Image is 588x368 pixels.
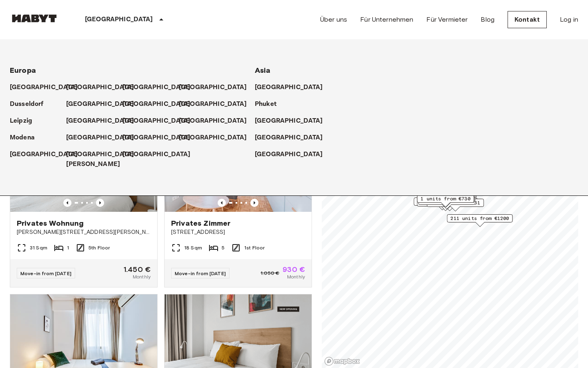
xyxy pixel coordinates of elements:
[244,244,265,251] span: 1st Floor
[481,15,494,25] a: Blog
[66,150,134,169] p: [GEOGRAPHIC_DATA][PERSON_NAME]
[255,99,285,109] a: Phuket
[179,133,247,143] p: [GEOGRAPHIC_DATA]
[30,244,47,251] span: 31 Sqm
[89,244,110,251] span: 5th Floor
[133,273,151,280] span: Monthly
[66,133,134,143] p: [GEOGRAPHIC_DATA]
[261,269,279,277] span: 1.050 €
[17,218,84,228] span: Privates Wohnung
[255,66,271,75] span: Asia
[255,150,331,159] a: [GEOGRAPHIC_DATA]
[10,116,40,126] a: Leipzig
[10,83,78,92] p: [GEOGRAPHIC_DATA]
[122,116,199,126] a: [GEOGRAPHIC_DATA]
[426,15,468,25] a: Für Vermieter
[10,99,52,109] a: Dusseldorf
[122,150,199,159] a: [GEOGRAPHIC_DATA]
[417,195,474,207] div: Map marker
[324,357,360,366] a: Mapbox logo
[218,199,226,207] button: Previous image
[171,218,230,228] span: Privates Zimmer
[96,199,104,207] button: Previous image
[10,66,36,75] span: Europa
[179,83,255,92] a: [GEOGRAPHIC_DATA]
[66,116,134,126] p: [GEOGRAPHIC_DATA]
[10,83,86,92] a: [GEOGRAPHIC_DATA]
[560,15,578,25] a: Log in
[508,11,547,28] a: Kontakt
[255,116,323,126] p: [GEOGRAPHIC_DATA]
[10,14,59,22] img: Habyt
[287,273,305,280] span: Monthly
[66,83,143,92] a: [GEOGRAPHIC_DATA]
[179,133,255,143] a: [GEOGRAPHIC_DATA]
[20,270,71,276] span: Move-in from [DATE]
[450,215,509,222] span: 211 units from €1200
[283,266,305,273] span: 930 €
[250,199,258,207] button: Previous image
[255,150,323,159] p: [GEOGRAPHIC_DATA]
[17,228,151,236] span: [PERSON_NAME][STREET_ADDRESS][PERSON_NAME][PERSON_NAME]
[179,99,247,109] p: [GEOGRAPHIC_DATA]
[10,116,32,126] p: Leipzig
[179,99,255,109] a: [GEOGRAPHIC_DATA]
[66,83,134,92] p: [GEOGRAPHIC_DATA]
[85,15,153,25] p: [GEOGRAPHIC_DATA]
[124,266,151,273] span: 1.450 €
[421,195,470,202] span: 1 units from €730
[66,99,143,109] a: [GEOGRAPHIC_DATA]
[63,199,71,207] button: Previous image
[222,244,225,251] span: 5
[66,150,143,169] a: [GEOGRAPHIC_DATA][PERSON_NAME]
[164,113,312,287] a: Marketing picture of unit ES-15-032-001-05HPrevious imagePrevious imagePrivates Zimmer[STREET_ADD...
[10,133,43,143] a: Modena
[122,99,191,109] p: [GEOGRAPHIC_DATA]
[255,116,331,126] a: [GEOGRAPHIC_DATA]
[255,83,331,92] a: [GEOGRAPHIC_DATA]
[179,116,255,126] a: [GEOGRAPHIC_DATA]
[122,116,191,126] p: [GEOGRAPHIC_DATA]
[122,150,191,159] p: [GEOGRAPHIC_DATA]
[255,133,323,143] p: [GEOGRAPHIC_DATA]
[66,116,143,126] a: [GEOGRAPHIC_DATA]
[255,83,323,92] p: [GEOGRAPHIC_DATA]
[67,244,69,251] span: 1
[184,244,202,251] span: 18 Sqm
[179,83,247,92] p: [GEOGRAPHIC_DATA]
[122,133,199,143] a: [GEOGRAPHIC_DATA]
[255,133,331,143] a: [GEOGRAPHIC_DATA]
[10,150,86,159] a: [GEOGRAPHIC_DATA]
[122,83,199,92] a: [GEOGRAPHIC_DATA]
[122,99,199,109] a: [GEOGRAPHIC_DATA]
[66,133,143,143] a: [GEOGRAPHIC_DATA]
[122,83,191,92] p: [GEOGRAPHIC_DATA]
[255,99,276,109] p: Phuket
[447,214,512,227] div: Map marker
[175,270,226,276] span: Move-in from [DATE]
[171,228,305,236] span: [STREET_ADDRESS]
[10,113,158,287] a: Marketing picture of unit ES-15-102-511-001Previous imagePrevious imagePrivates Wohnung[PERSON_NA...
[122,133,191,143] p: [GEOGRAPHIC_DATA]
[66,99,134,109] p: [GEOGRAPHIC_DATA]
[179,116,247,126] p: [GEOGRAPHIC_DATA]
[414,197,471,210] div: Map marker
[10,99,44,109] p: Dusseldorf
[10,150,78,159] p: [GEOGRAPHIC_DATA]
[320,15,347,25] a: Über uns
[10,133,35,143] p: Modena
[360,15,413,25] a: Für Unternehmen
